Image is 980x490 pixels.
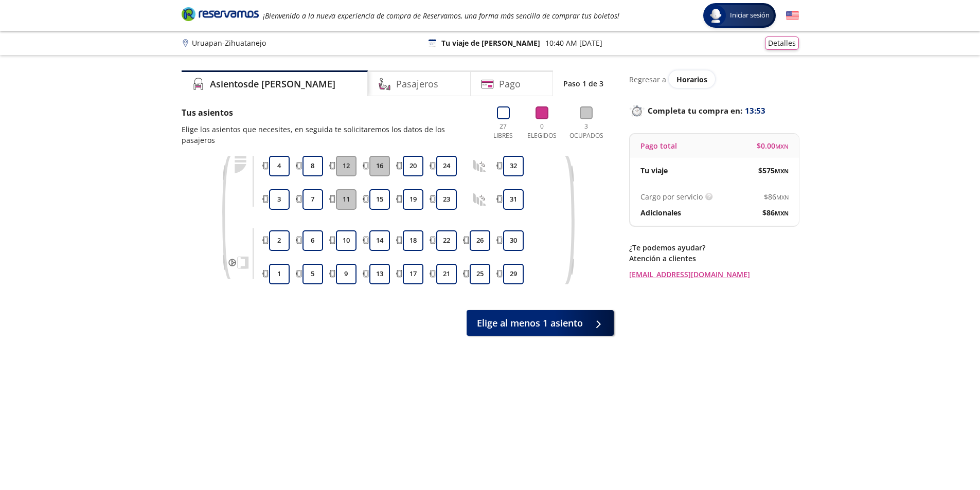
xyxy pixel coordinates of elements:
[269,189,290,210] button: 3
[441,38,540,48] p: Tu viaje de [PERSON_NAME]
[182,6,259,22] i: Brand Logo
[396,77,438,91] h4: Pasajeros
[336,189,357,210] button: 11
[640,207,681,218] p: Adicionales
[210,77,335,91] h4: Asientos de [PERSON_NAME]
[403,230,423,251] button: 18
[563,78,603,89] p: Paso 1 de 3
[757,140,789,151] span: $ 0.00
[503,156,524,176] button: 32
[676,75,707,84] span: Horarios
[436,156,457,176] button: 24
[758,165,789,176] span: $ 575
[403,156,423,176] button: 20
[477,316,583,330] span: Elige al menos 1 asiento
[489,122,518,140] p: 27 Libres
[775,167,789,175] small: MXN
[640,165,668,176] p: Tu viaje
[269,156,290,176] button: 4
[302,156,323,176] button: 8
[567,122,606,140] p: 3 Ocupados
[336,230,357,251] button: 10
[470,264,490,284] button: 25
[369,264,390,284] button: 13
[629,74,666,85] p: Regresar a
[263,11,619,21] em: ¡Bienvenido a la nueva experiencia de compra de Reservamos, una forma más sencilla de comprar tus...
[436,189,457,210] button: 23
[775,209,789,217] small: MXN
[745,105,765,117] span: 13:53
[629,242,799,253] p: ¿Te podemos ayudar?
[762,207,789,218] span: $ 86
[436,230,457,251] button: 22
[503,189,524,210] button: 31
[776,193,789,201] small: MXN
[545,38,602,48] p: 10:40 AM [DATE]
[192,38,266,48] p: Uruapan - Zihuatanejo
[182,6,259,25] a: Brand Logo
[503,230,524,251] button: 30
[470,230,490,251] button: 26
[403,264,423,284] button: 17
[369,189,390,210] button: 15
[336,156,357,176] button: 12
[726,10,774,21] span: Iniciar sesión
[436,264,457,284] button: 21
[182,124,479,146] p: Elige los asientos que necesites, en seguida te solicitaremos los datos de los pasajeros
[499,77,521,91] h4: Pago
[764,191,789,202] span: $ 86
[467,310,614,336] button: Elige al menos 1 asiento
[629,103,799,118] p: Completa tu compra en :
[640,191,703,202] p: Cargo por servicio
[629,253,799,264] p: Atención a clientes
[302,264,323,284] button: 5
[775,142,789,150] small: MXN
[629,70,799,88] div: Regresar a ver horarios
[640,140,677,151] p: Pago total
[269,230,290,251] button: 2
[336,264,357,284] button: 9
[786,9,799,22] button: English
[503,264,524,284] button: 29
[302,189,323,210] button: 7
[269,264,290,284] button: 1
[369,230,390,251] button: 14
[765,37,799,50] button: Detalles
[182,106,479,119] p: Tus asientos
[369,156,390,176] button: 16
[525,122,559,140] p: 0 Elegidos
[403,189,423,210] button: 19
[302,230,323,251] button: 6
[629,269,799,280] a: [EMAIL_ADDRESS][DOMAIN_NAME]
